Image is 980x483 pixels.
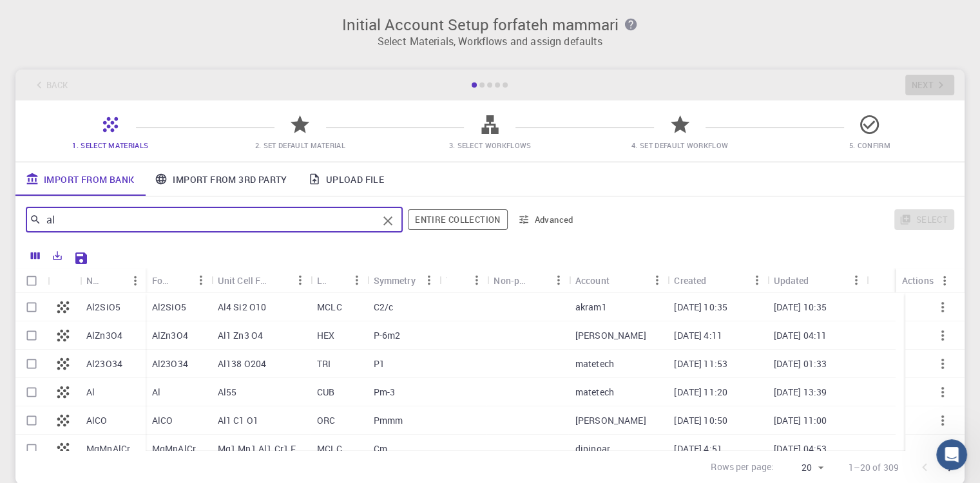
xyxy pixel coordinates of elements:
button: Menu [746,270,767,290]
div: Updated [773,268,809,293]
p: Cm [373,442,387,455]
p: MCLC [317,442,342,455]
p: [DATE] 10:35 [674,301,727,314]
p: Select Materials, Workflows and assign defaults [23,33,957,49]
button: Sort [170,270,191,290]
div: 20 [779,459,827,477]
div: Symmetry [373,268,415,293]
button: Sort [325,270,346,290]
p: Pmmm [373,414,403,427]
p: [PERSON_NAME] [575,329,646,342]
span: 4. Set Default Workflow [631,140,728,150]
p: AlCO [152,414,173,427]
p: Al55 [218,386,237,399]
button: Sort [528,270,548,290]
button: Menu [846,270,867,290]
button: Entire collection [408,209,507,230]
p: P1 [373,357,384,370]
div: Created [668,268,767,293]
button: Sort [706,270,727,290]
button: Menu [934,270,955,291]
p: akram1 [575,301,607,314]
p: matetech [575,386,614,399]
p: C2/c [373,301,393,314]
p: ORC [317,414,335,427]
p: [DATE] 10:50 [674,414,727,427]
button: Menu [346,270,367,290]
p: [DATE] 04:53 [773,442,827,455]
p: Al [86,386,95,399]
div: Non-periodic [487,268,568,293]
p: 1–20 of 309 [848,461,899,474]
p: [DATE] 11:00 [773,414,827,427]
div: Unit Cell Formula [218,268,269,293]
p: AlCO [86,414,108,427]
span: Support [26,9,72,21]
span: 1. Select Materials [72,140,148,150]
div: Updated [767,268,866,293]
div: Formula [152,268,170,293]
a: Import From Bank [15,162,144,196]
div: Unit Cell Formula [211,268,311,293]
p: [DATE] 11:20 [674,386,727,399]
p: MCLC [317,301,342,314]
button: Sort [104,270,125,291]
p: Al23O34 [86,357,122,370]
button: Menu [125,270,146,291]
div: Actions [902,268,934,293]
p: Al1 C1 O1 [218,414,258,427]
a: Upload File [298,162,394,196]
button: Advanced [513,209,580,230]
p: [DATE] 13:39 [773,386,827,399]
button: Menu [290,270,311,290]
div: Formula [146,268,211,293]
button: Save Explorer Settings [68,245,94,271]
p: Al23O34 [152,357,188,370]
span: 3. Select Workflows [448,140,531,150]
iframe: Intercom live chat [936,439,967,470]
h3: Initial Account Setup for fateh mammari [23,15,957,33]
p: [DATE] 01:33 [773,357,827,370]
button: Sort [809,270,829,290]
button: Sort [269,270,290,290]
div: Non-periodic [494,268,527,293]
div: Created [674,268,706,293]
div: Name [86,268,104,293]
p: [DATE] 4:11 [674,329,722,342]
button: Menu [419,270,439,290]
p: Mg1 Mn1 Al1 Cr1 Fe1 Cu1 Si1 Ni1 [218,442,304,455]
button: Menu [466,270,487,290]
span: Filter throughout whole library including sets (folders) [408,209,507,230]
p: CUB [317,386,334,399]
div: Name [80,268,146,293]
span: 2. Set Default Material [255,140,345,150]
p: [DATE] 10:35 [773,301,827,314]
button: Columns [24,245,46,266]
div: Icon [48,268,80,293]
p: [DATE] 04:11 [773,329,827,342]
div: Account [575,268,610,293]
p: Rows per page: [711,460,774,475]
div: Lattice [317,268,325,293]
button: Export [46,245,68,266]
p: Al1 Zn3 O4 [218,329,264,342]
p: Al4 Si2 O10 [218,301,267,314]
p: [DATE] 4:51 [674,442,722,455]
button: Menu [647,270,668,290]
p: Pm-3 [373,386,395,399]
p: MgMnAlCrFeCuSiNi [152,442,205,455]
p: AlZn3O4 [86,329,122,342]
button: Clear [378,211,398,231]
button: Menu [191,270,211,290]
p: Al2SiO5 [152,301,186,314]
p: HEX [317,329,334,342]
p: [PERSON_NAME] [575,414,646,427]
button: Menu [548,270,569,290]
p: AlZn3O4 [152,329,188,342]
div: Account [569,268,668,293]
div: Actions [896,268,955,293]
p: MgMnAlCrFeCuSiNi [86,442,139,455]
a: Import From 3rd Party [144,162,297,196]
div: Lattice [311,268,367,293]
span: 5. Confirm [849,140,890,150]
